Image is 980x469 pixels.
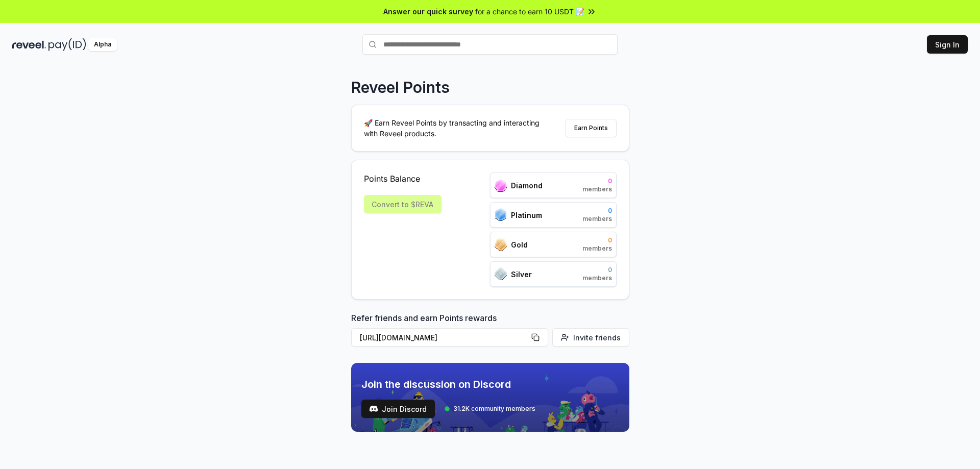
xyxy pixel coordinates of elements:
[351,363,629,432] img: discord_banner
[370,405,378,413] img: test
[88,38,117,51] div: Alpha
[364,172,442,185] span: Points Balance
[511,269,532,280] span: Silver
[364,117,548,139] p: 🚀 Earn Reveel Points by transacting and interacting with Reveel products.
[48,38,86,51] img: pay_id
[582,185,612,193] span: members
[566,119,617,137] button: Earn Points
[582,207,612,215] span: 0
[511,210,542,220] span: Platinum
[582,244,612,253] span: members
[475,6,584,17] span: for a chance to earn 10 USDT 📝
[552,328,629,347] button: Invite friends
[573,332,621,343] span: Invite friends
[383,6,473,17] span: Answer our quick survey
[351,328,548,347] button: [URL][DOMAIN_NAME]
[361,400,435,418] a: testJoin Discord
[495,208,507,221] img: ranks_icon
[12,38,46,51] img: reveel_dark
[361,400,435,418] button: Join Discord
[495,238,507,251] img: ranks_icon
[582,236,612,244] span: 0
[927,35,968,54] button: Sign In
[495,179,507,192] img: ranks_icon
[351,78,450,96] p: Reveel Points
[582,266,612,274] span: 0
[511,239,528,250] span: Gold
[495,267,507,281] img: ranks_icon
[361,377,535,391] span: Join the discussion on Discord
[582,177,612,185] span: 0
[582,215,612,223] span: members
[582,274,612,282] span: members
[382,404,427,414] span: Join Discord
[351,312,629,351] div: Refer friends and earn Points rewards
[453,405,535,413] span: 31.2K community members
[511,180,543,191] span: Diamond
